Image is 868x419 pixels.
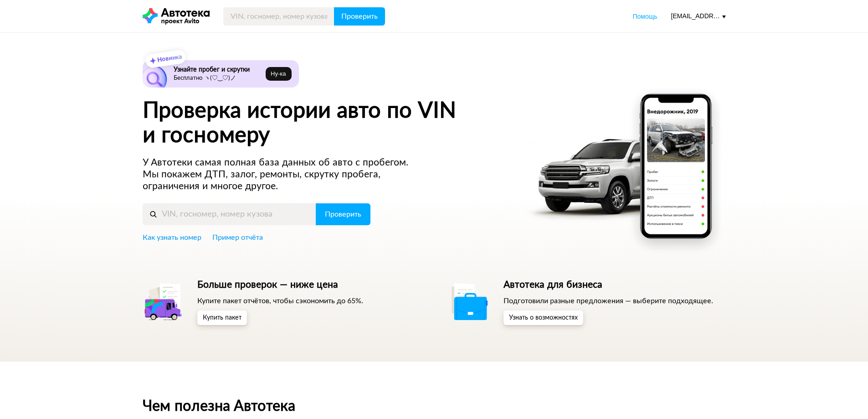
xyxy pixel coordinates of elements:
input: VIN, госномер, номер кузова [223,7,334,26]
a: Пример отчёта [212,233,263,243]
p: Бесплатно ヽ(♡‿♡)ノ [174,75,262,82]
p: У Автотеки самая полная база данных об авто с пробегом. Мы покажем ДТП, залог, ремонты, скрутку п... [143,157,426,192]
h2: Чем полезна Автотека [143,398,726,414]
input: VIN, госномер, номер кузова [143,203,316,225]
span: Проверить [341,13,378,20]
h1: Проверка истории авто по VIN и госномеру [143,98,513,148]
a: Как узнать номер [143,233,201,243]
strong: Новинка [157,54,182,63]
p: Купите пакет отчётов, чтобы сэкономить до 65%. [197,296,363,306]
button: Купить пакет [197,310,247,325]
a: Помощь [632,12,657,21]
span: Помощь [632,13,657,20]
span: Купить пакет [203,315,241,321]
span: Узнать о возможностях [509,315,578,321]
button: Проверить [334,7,385,26]
p: Подготовили разные предложения — выберите подходящее. [503,296,713,306]
h5: Автотека для бизнеса [503,279,713,291]
span: Проверить [325,211,361,218]
button: Проверить [316,203,370,225]
div: [EMAIL_ADDRESS][DOMAIN_NAME] [671,12,726,21]
span: Ну‑ка [271,70,286,78]
h5: Больше проверок — ниже цена [197,279,363,291]
h6: Узнайте пробег и скрутки [174,66,262,74]
button: Узнать о возможностях [503,310,583,325]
